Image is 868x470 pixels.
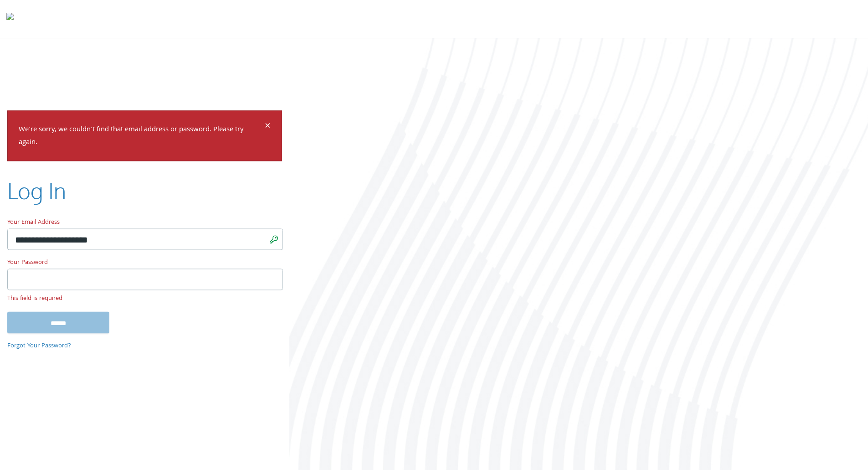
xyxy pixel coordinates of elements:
img: todyl-logo-dark.svg [6,10,14,28]
a: Forgot Your Password? [7,341,71,351]
span: × [265,118,271,136]
button: Dismiss alert [265,122,271,133]
h2: Log In [7,176,66,207]
small: This field is required [7,294,282,304]
p: We're sorry, we couldn't find that email address or password. Please try again. [19,124,263,150]
label: Your Password [7,258,282,269]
